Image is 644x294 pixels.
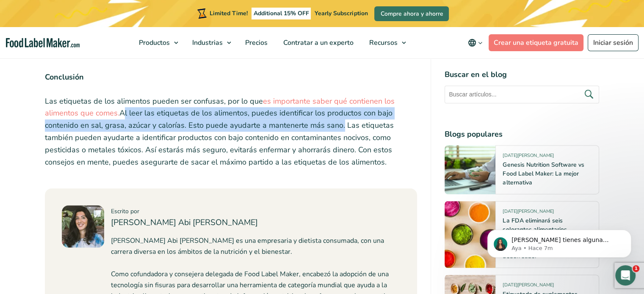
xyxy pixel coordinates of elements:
[362,27,410,58] a: Recursos
[136,38,171,47] span: Productos
[131,27,182,58] a: Productos
[185,27,235,58] a: Industrias
[367,38,398,47] span: Recursos
[503,161,584,187] a: Genesis Nutrition Software vs Food Label Maker: La mejor alternativa
[475,212,644,271] iframe: Intercom notifications mensaje
[243,38,268,47] span: Precios
[503,209,553,218] span: [DATE][PERSON_NAME]
[210,9,248,17] span: Limited Time!
[45,95,417,168] p: Las etiquetas de los alimentos pueden ser confusas, por lo que Al leer las etiquetas de los alime...
[489,34,583,51] a: Crear una etiqueta gratuita
[503,153,553,162] span: [DATE][PERSON_NAME]
[315,9,368,17] span: Yearly Subscription
[238,27,274,58] a: Precios
[276,27,359,58] a: Contratar a un experto
[374,6,449,21] a: Compre ahora y ahorre
[633,265,639,272] span: 1
[588,34,638,51] a: Iniciar sesión
[281,38,354,47] span: Contratar a un experto
[45,72,84,82] strong: Conclusión
[111,236,401,257] p: [PERSON_NAME] Abi [PERSON_NAME] es una empresaria y dietista consumada, con una carrera diversa e...
[615,265,636,286] iframe: Intercom live chat
[252,8,311,19] span: Additional 15% OFF
[111,207,139,215] span: Escrito por
[62,205,104,247] img: Maria Abi Hanna - Etiquetadora de alimentos
[190,38,224,47] span: Industrias
[503,282,553,292] span: [DATE][PERSON_NAME]
[111,217,401,229] h4: [PERSON_NAME] Abi [PERSON_NAME]
[445,129,599,140] h4: Blogs populares
[445,69,599,81] h4: Buscar en el blog
[445,86,599,104] input: Buscar artículos...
